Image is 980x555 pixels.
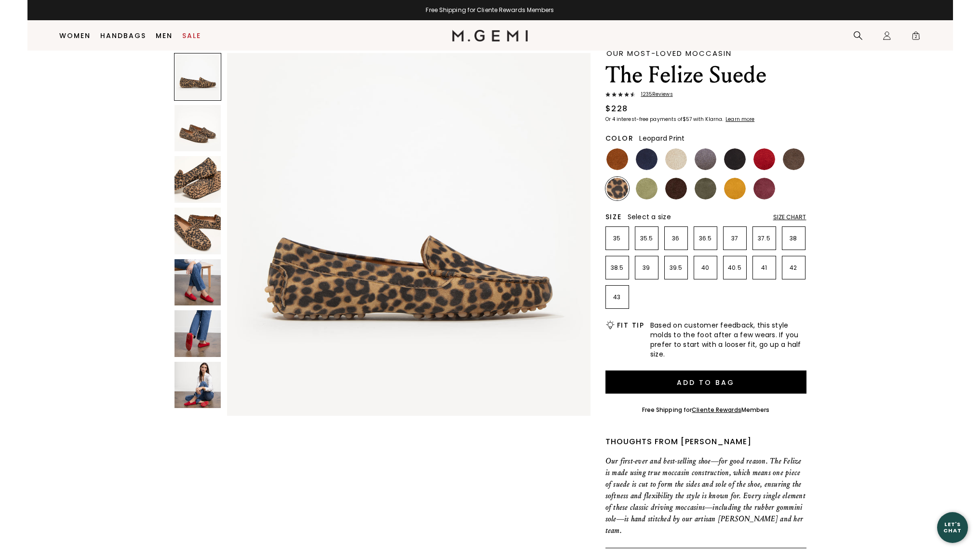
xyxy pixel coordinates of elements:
[605,455,806,536] p: Our first-ever and best-selling shoe—for good reason. The Felize is made using true moccasin cons...
[724,235,746,242] p: 37
[665,235,687,242] p: 36
[665,178,687,199] img: Chocolate
[605,436,806,448] div: Thoughts from [PERSON_NAME]
[605,92,806,99] a: 1235Reviews
[628,212,671,222] span: Select a size
[605,134,634,142] h2: Color
[606,178,628,199] img: Leopard Print
[636,178,658,199] img: Pistachio
[642,406,770,414] div: Free Shipping for Members
[606,293,629,301] p: 43
[683,116,692,123] klarna-placement-style-amount: $57
[725,117,754,122] a: Learn more
[782,235,805,242] p: 38
[635,264,658,272] p: 39
[59,32,91,40] a: Women
[175,208,221,254] img: The Felize Suede
[650,320,806,359] span: Based on customer feedback, this style molds to the foot after a few wears. If you prefer to star...
[665,264,687,272] p: 39.5
[693,116,725,123] klarna-placement-style-body: with Klarna
[635,92,673,97] span: 1235 Review s
[639,133,685,143] span: Leopard Print
[175,156,221,203] img: The Felize Suede
[182,32,201,40] a: Sale
[753,264,776,272] p: 41
[452,30,528,41] img: M.Gemi
[636,148,658,170] img: Midnight Blue
[694,264,717,272] p: 40
[156,32,173,40] a: Men
[175,362,221,409] img: The Felize Suede
[605,370,806,394] button: Add to Bag
[937,521,968,533] div: Let's Chat
[27,6,953,14] div: Free Shipping for Cliente Rewards Members
[175,259,221,306] img: The Felize Suede
[782,264,805,272] p: 42
[773,213,806,221] div: Size Chart
[753,148,775,170] img: Sunset Red
[695,148,716,170] img: Gray
[695,178,716,199] img: Olive
[665,148,687,170] img: Latte
[227,53,590,416] img: The Felize Suede
[753,178,775,199] img: Burgundy
[605,103,628,115] div: $228
[606,148,628,170] img: Saddle
[606,50,806,57] div: Our Most-Loved Moccasin
[605,116,683,123] klarna-placement-style-body: Or 4 interest-free payments of
[605,62,806,89] h1: The Felize Suede
[175,105,221,152] img: The Felize Suede
[753,235,776,242] p: 37.5
[606,264,629,272] p: 38.5
[724,148,746,170] img: Black
[100,32,146,40] a: Handbags
[725,116,754,123] klarna-placement-style-cta: Learn more
[635,235,658,242] p: 35.5
[783,148,805,170] img: Mushroom
[694,235,717,242] p: 36.5
[617,321,644,329] h2: Fit Tip
[692,406,741,414] a: Cliente Rewards
[724,264,746,272] p: 40.5
[606,235,629,242] p: 35
[911,33,921,42] span: 2
[605,213,622,221] h2: Size
[724,178,746,199] img: Sunflower
[175,310,221,357] img: The Felize Suede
